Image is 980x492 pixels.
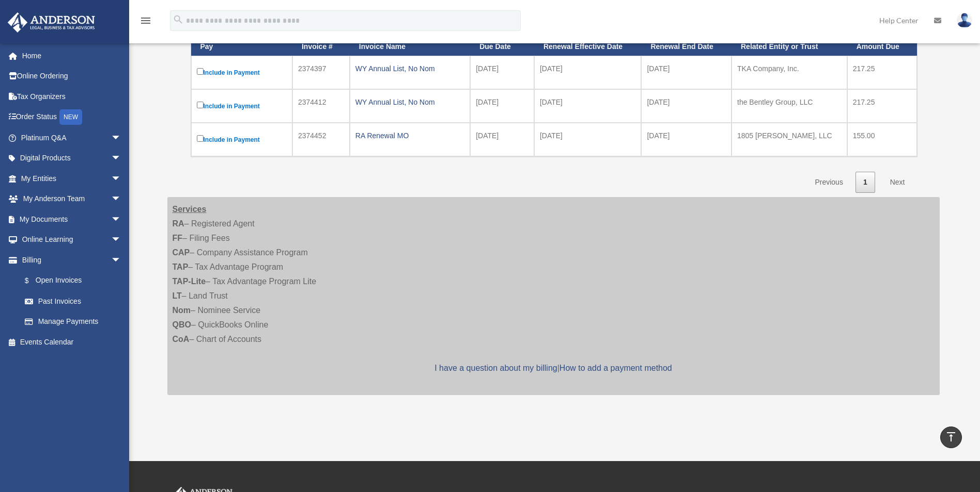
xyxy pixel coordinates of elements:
td: [DATE] [641,123,732,156]
td: [DATE] [470,123,534,156]
a: Manage Payments [14,311,132,332]
div: – Registered Agent – Filing Fees – Company Assistance Program – Tax Advantage Program – Tax Advan... [167,197,940,395]
img: Anderson Advisors Platinum Portal [5,12,98,32]
th: Due Date: activate to sort column ascending [470,37,534,56]
th: Related Entity or Trust: activate to sort column ascending [732,37,847,56]
td: [DATE] [470,56,534,89]
span: arrow_drop_down [111,209,132,230]
i: vertical_align_top [945,431,957,443]
strong: LT [173,291,182,300]
th: Renewal Effective Date: activate to sort column ascending [534,37,642,56]
a: Next [882,172,913,193]
a: Platinum Q&Aarrow_drop_down [7,127,137,148]
label: Include in Payment [197,133,287,146]
input: Include in Payment [197,135,204,142]
a: My Documentsarrow_drop_down [7,209,137,229]
td: the Bentley Group, LLC [732,89,847,123]
a: Tax Organizers [7,86,137,107]
strong: CoA [173,335,190,343]
label: Include in Payment [197,66,287,79]
td: TKA Company, Inc. [732,56,847,89]
strong: TAP-Lite [173,277,206,286]
td: 2374412 [292,89,350,123]
td: 217.25 [847,56,917,89]
a: $Open Invoices [14,270,127,291]
a: My Anderson Teamarrow_drop_down [7,189,137,209]
td: [DATE] [534,56,642,89]
a: vertical_align_top [940,427,962,448]
a: How to add a payment method [559,364,672,372]
span: arrow_drop_down [111,148,132,169]
a: Previous [807,172,850,193]
p: | [173,361,935,375]
a: 1 [855,172,875,193]
a: Online Ordering [7,66,137,87]
strong: TAP [173,263,189,271]
strong: CAP [173,248,190,257]
a: Billingarrow_drop_down [7,250,132,270]
span: arrow_drop_down [111,168,132,189]
td: [DATE] [534,89,642,123]
i: search [173,14,184,25]
div: WY Annual List, No Nom [355,61,464,76]
div: NEW [59,109,82,125]
div: RA Renewal MO [355,128,464,143]
td: 155.00 [847,123,917,156]
strong: Nom [173,306,191,315]
th: Renewal End Date: activate to sort column ascending [641,37,732,56]
td: 1805 [PERSON_NAME], LLC [732,123,847,156]
th: Invoice Name: activate to sort column ascending [350,37,470,56]
td: 2374452 [292,123,350,156]
strong: FF [173,234,183,242]
strong: QBO [173,320,191,329]
a: Digital Productsarrow_drop_down [7,148,137,169]
th: Pay: activate to sort column descending [191,37,292,56]
span: arrow_drop_down [111,250,132,271]
span: arrow_drop_down [111,127,132,149]
img: User Pic [957,13,972,28]
span: arrow_drop_down [111,189,132,210]
td: [DATE] [641,89,732,123]
a: Order StatusNEW [7,107,137,128]
a: menu [139,18,152,27]
strong: RA [173,219,184,228]
input: Include in Payment [197,102,204,108]
span: arrow_drop_down [111,229,132,251]
a: My Entitiesarrow_drop_down [7,168,137,189]
a: Online Learningarrow_drop_down [7,229,137,250]
th: Amount Due: activate to sort column ascending [847,37,917,56]
i: menu [139,14,152,27]
td: [DATE] [534,123,642,156]
th: Invoice #: activate to sort column ascending [292,37,350,56]
div: WY Annual List, No Nom [355,95,464,109]
strong: Services [173,205,207,214]
label: Include in Payment [197,100,287,112]
span: $ [30,274,36,287]
a: Events Calendar [7,332,137,352]
td: 217.25 [847,89,917,123]
td: 2374397 [292,56,350,89]
a: I have a question about my billing [434,364,557,372]
a: Home [7,45,137,66]
td: [DATE] [641,56,732,89]
a: Past Invoices [14,291,132,311]
input: Include in Payment [197,68,204,75]
td: [DATE] [470,89,534,123]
